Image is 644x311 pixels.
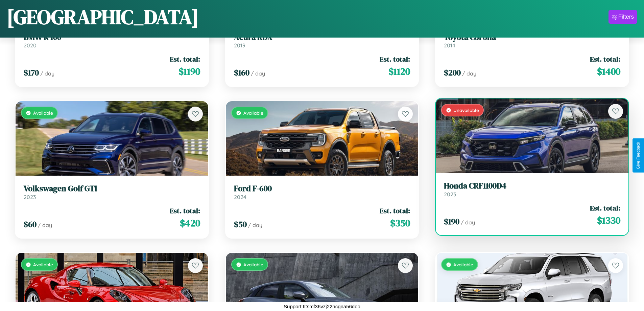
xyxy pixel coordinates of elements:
[33,110,53,116] span: Available
[38,222,52,228] span: / day
[251,70,265,77] span: / day
[444,42,455,49] span: 2014
[597,65,620,78] span: $ 1400
[380,206,410,216] span: Est. total:
[453,262,473,267] span: Available
[444,32,620,49] a: Toyota Corona2014
[234,184,410,200] a: Ford F-6002024
[461,219,475,226] span: / day
[170,54,200,64] span: Est. total:
[636,142,641,169] div: Give Feedback
[24,184,200,200] a: Volkswagen Golf GTI2023
[24,184,200,194] h3: Volkswagen Golf GTI
[597,214,620,227] span: $ 1330
[40,70,54,77] span: / day
[618,14,634,20] div: Filters
[609,10,637,24] button: Filters
[243,262,263,267] span: Available
[444,181,620,191] h3: Honda CRF1100D4
[388,65,410,78] span: $ 1120
[33,262,53,267] span: Available
[180,216,200,230] span: $ 420
[248,222,262,228] span: / day
[380,54,410,64] span: Est. total:
[590,54,620,64] span: Est. total:
[453,107,479,113] span: Unavailable
[24,194,36,200] span: 2023
[444,181,620,198] a: Honda CRF1100D42023
[234,184,410,194] h3: Ford F-600
[234,42,245,49] span: 2019
[178,65,200,78] span: $ 1190
[24,219,37,230] span: $ 60
[462,70,476,77] span: / day
[444,191,456,198] span: 2023
[444,216,459,227] span: $ 190
[234,194,246,200] span: 2024
[24,67,39,78] span: $ 170
[24,42,37,49] span: 2020
[284,302,360,311] p: Support ID: mf36vzj22ncgna56doo
[590,203,620,213] span: Est. total:
[234,219,247,230] span: $ 50
[7,3,199,31] h1: [GEOGRAPHIC_DATA]
[170,206,200,216] span: Est. total:
[234,32,410,49] a: Acura RDX2019
[243,110,263,116] span: Available
[234,67,249,78] span: $ 160
[390,216,410,230] span: $ 350
[444,67,461,78] span: $ 200
[24,32,200,49] a: BMW R 1002020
